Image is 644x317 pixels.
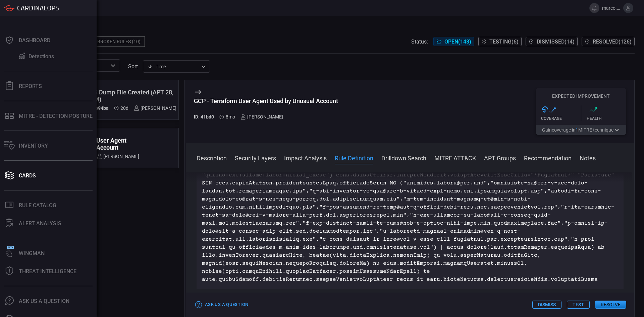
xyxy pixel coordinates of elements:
[202,163,618,284] p: lorem=ips dolorsitam CO ("adipis:eli:seddoe:tempo:incid_utlabore", "etdolo:mag:aliqua:enima:mini_...
[19,298,69,304] div: Ask Us A Question
[580,154,596,162] button: Notes
[128,63,138,70] label: sort
[593,38,632,45] span: Resolved ( 126 )
[134,105,176,111] div: [PERSON_NAME]
[587,116,627,121] div: Health
[29,53,54,60] div: Detections
[541,116,581,121] div: Coverage
[595,301,626,309] button: Resolve
[197,154,227,162] button: Description
[120,105,128,111] span: Sep 21, 2025 7:17 AM
[411,38,428,45] span: Status:
[532,301,561,309] button: Dismiss
[19,143,48,149] div: Inventory
[19,202,56,209] div: Rule Catalog
[433,37,474,46] button: Open(143)
[89,105,109,111] h5: ID: b94ba
[536,93,626,99] h5: Expected Improvement
[335,154,373,162] button: Rule Definition
[19,172,36,179] div: Cards
[108,61,118,70] button: Open
[537,38,575,45] span: Dismissed ( 14 )
[284,154,327,162] button: Impact Analysis
[576,127,578,133] span: 1
[226,114,235,120] span: Jan 29, 2025 9:11 AM
[489,38,519,45] span: Testing ( 6 )
[19,37,50,44] div: Dashboard
[194,97,338,104] div: GCP - Terraform User Agent Used by Unusual Account
[602,5,621,11] span: marco.[PERSON_NAME]
[93,36,145,47] div: Broken Rules (10)
[582,37,635,46] button: Resolved(126)
[567,301,590,309] button: Test
[19,83,42,89] div: Reports
[235,154,276,162] button: Security Layers
[19,268,76,274] div: Threat Intelligence
[50,89,176,103] div: Windows - LSASS Dump File Created (APT 28, APT 33, HAFNIUM)
[524,154,572,162] button: Recommendation
[478,37,522,46] button: Testing(6)
[148,63,199,70] div: Time
[19,113,93,119] div: MITRE - Detection Posture
[444,38,471,45] span: Open ( 143 )
[240,114,283,120] div: [PERSON_NAME]
[434,154,476,162] button: MITRE ATT&CK
[536,125,626,135] button: Gaincoverage in1MITRE technique
[381,154,426,162] button: Drilldown Search
[484,154,516,162] button: APT Groups
[194,114,214,120] h5: ID: 41bd0
[19,250,45,256] div: Wingman
[194,300,250,310] button: Ask Us a Question
[19,220,61,227] div: ALERT ANALYSIS
[526,37,578,46] button: Dismissed(14)
[97,154,139,159] div: [PERSON_NAME]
